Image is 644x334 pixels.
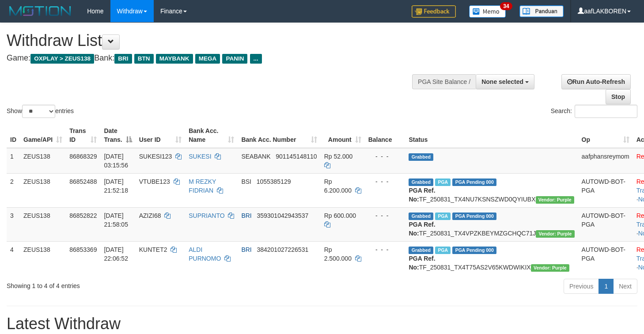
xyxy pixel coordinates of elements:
[241,212,251,219] span: BRI
[7,105,74,118] label: Show entries
[156,54,193,64] span: MAYBANK
[405,207,578,241] td: TF_250831_TX4VPZKBEYMZGCHQC71J
[409,247,433,254] span: Grabbed
[7,4,74,18] img: MOTION_logo.png
[7,54,420,63] h4: Game: Bank:
[7,148,20,174] td: 1
[114,54,132,64] span: BRI
[476,74,534,89] button: None selected
[564,279,599,294] a: Previous
[185,123,238,148] th: Bank Acc. Name: activate to sort column ascending
[139,178,170,185] span: VTUBE123
[409,153,433,161] span: Grabbed
[519,5,564,17] img: panduan.png
[606,89,631,104] a: Stop
[222,54,247,64] span: PANIN
[368,245,402,254] div: - - -
[324,212,356,219] span: Rp 600.000
[536,230,574,238] span: Vendor URL: https://trx4.1velocity.biz
[409,213,433,220] span: Grabbed
[405,123,578,148] th: Status
[368,211,402,220] div: - - -
[578,207,633,241] td: AUTOWD-BOT-PGA
[7,32,420,49] h1: Withdraw List
[368,152,402,161] div: - - -
[195,54,220,64] span: MEGA
[578,173,633,207] td: AUTOWD-BOT-PGA
[409,255,435,271] b: PGA Ref. No:
[435,178,451,186] span: Marked by aafsolysreylen
[189,246,221,262] a: ALDI PURNOMO
[241,246,251,253] span: BRI
[412,5,456,18] img: Feedback.jpg
[20,173,66,207] td: ZEUS138
[276,153,317,160] span: Copy 901145148110 to clipboard
[257,178,291,185] span: Copy 1055385129 to clipboard
[104,212,128,228] span: [DATE] 21:58:05
[257,212,308,219] span: Copy 359301042943537 to clipboard
[469,5,506,18] img: Button%20Memo.svg
[7,315,637,333] h1: Latest Withdraw
[599,279,614,294] a: 1
[452,178,496,186] span: PGA Pending
[324,153,353,160] span: Rp 52.000
[69,212,97,219] span: 86852822
[69,153,97,160] span: 86868329
[500,2,512,10] span: 34
[575,105,637,118] input: Search:
[452,213,496,220] span: PGA Pending
[551,105,637,118] label: Search:
[481,78,523,85] span: None selected
[20,241,66,275] td: ZEUS138
[536,196,574,204] span: Vendor URL: https://trx4.1velocity.biz
[7,241,20,275] td: 4
[368,177,402,186] div: - - -
[7,278,262,290] div: Showing 1 to 4 of 4 entries
[30,54,94,64] span: OXPLAY > ZEUS138
[531,264,569,272] span: Vendor URL: https://trx4.1velocity.biz
[561,74,631,89] a: Run Auto-Refresh
[139,153,172,160] span: SUKESI123
[7,173,20,207] td: 2
[104,153,128,169] span: [DATE] 03:15:56
[22,105,55,118] select: Showentries
[452,247,496,254] span: PGA Pending
[365,123,405,148] th: Balance
[405,241,578,275] td: TF_250831_TX4T75AS2V65KWDWIKIX
[324,246,352,262] span: Rp 2.500.000
[238,123,320,148] th: Bank Acc. Number: activate to sort column ascending
[435,213,451,220] span: Marked by aaftrukkakada
[321,123,365,148] th: Amount: activate to sort column ascending
[189,178,216,194] a: M REZKY FIDRIAN
[139,246,167,253] span: KUNTET2
[20,148,66,174] td: ZEUS138
[257,246,308,253] span: Copy 384201027226531 to clipboard
[409,187,435,203] b: PGA Ref. No:
[250,54,262,64] span: ...
[104,246,128,262] span: [DATE] 22:06:52
[69,178,97,185] span: 86852488
[134,54,154,64] span: BTN
[409,178,433,186] span: Grabbed
[20,207,66,241] td: ZEUS138
[20,123,66,148] th: Game/API: activate to sort column ascending
[136,123,186,148] th: User ID: activate to sort column ascending
[7,207,20,241] td: 3
[189,212,224,219] a: SUPRIANTO
[578,148,633,174] td: aafphansreymom
[104,178,128,194] span: [DATE] 21:52:18
[613,279,637,294] a: Next
[69,246,97,253] span: 86853369
[405,173,578,207] td: TF_250831_TX4NU7KSNSZWD0QYIUBX
[578,123,633,148] th: Op: activate to sort column ascending
[66,123,100,148] th: Trans ID: activate to sort column ascending
[412,74,476,89] div: PGA Site Balance /
[100,123,135,148] th: Date Trans.: activate to sort column descending
[241,153,270,160] span: SEABANK
[139,212,161,219] span: AZIZI68
[578,241,633,275] td: AUTOWD-BOT-PGA
[7,123,20,148] th: ID
[241,178,251,185] span: BSI
[189,153,211,160] a: SUKESI
[435,247,451,254] span: Marked by aaftrukkakada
